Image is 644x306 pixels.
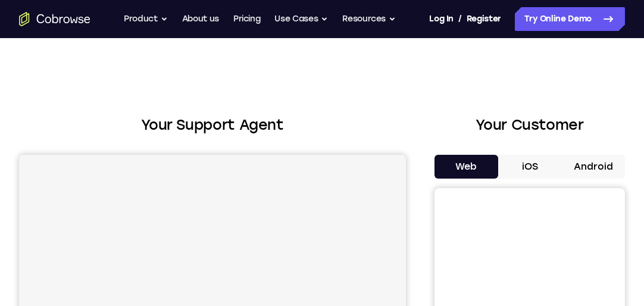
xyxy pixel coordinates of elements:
button: Use Cases [274,7,328,31]
button: iOS [498,155,562,179]
h2: Your Customer [434,114,625,136]
button: Product [124,7,168,31]
button: Web [434,155,498,179]
a: Pricing [233,7,261,31]
a: Log In [429,7,453,31]
span: / [458,12,462,26]
a: About us [182,7,219,31]
a: Register [467,7,501,31]
a: Try Online Demo [515,7,625,31]
button: Android [561,155,625,179]
button: Resources [342,7,396,31]
a: Go to the home page [19,12,90,26]
h2: Your Support Agent [19,114,406,136]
